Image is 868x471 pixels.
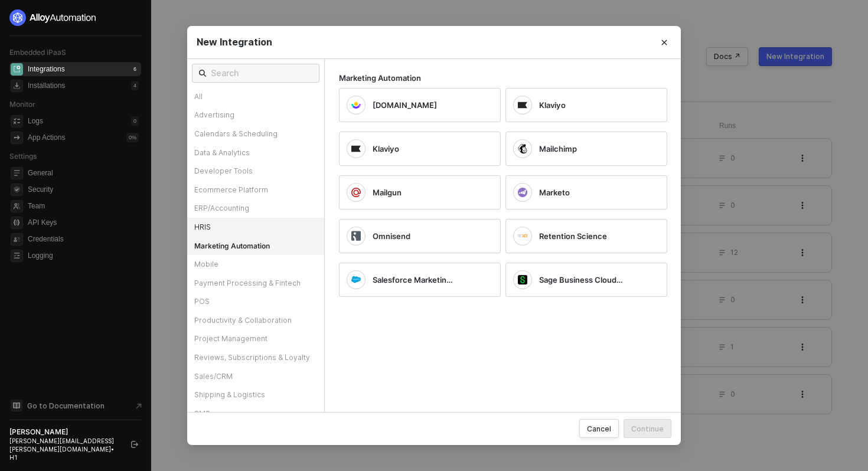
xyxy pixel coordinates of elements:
[187,292,324,311] div: POS
[351,275,361,284] img: icon
[187,255,324,274] div: Mobile
[539,143,577,154] span: Mailchimp
[187,385,324,404] div: Shipping & Logistics
[587,424,611,434] div: Cancel
[211,67,312,80] input: Search
[197,36,671,48] div: New Integration
[373,187,402,198] span: Mailgun
[624,419,671,438] button: Continue
[373,231,410,241] span: Omnisend
[579,419,619,438] button: Cancel
[187,218,324,237] div: HRIS
[187,329,324,348] div: Project Management
[187,87,324,106] div: All
[518,100,527,110] img: icon
[351,144,361,153] img: icon
[187,348,324,367] div: Reviews, Subscriptions & Loyalty
[339,73,681,83] div: Marketing Automation
[539,100,566,110] span: Klaviyo
[187,404,324,423] div: SMS
[187,181,324,199] div: Ecommerce Platform
[518,234,527,237] img: icon
[648,26,681,59] button: Close
[187,367,324,386] div: Sales/CRM
[373,100,437,110] span: [DOMAIN_NAME]
[187,237,324,256] div: Marketing Automation
[187,125,324,143] div: Calendars & Scheduling
[351,100,361,110] img: icon
[187,106,324,125] div: Advertising
[187,162,324,181] div: Developer Tools
[187,274,324,293] div: Payment Processing & Fintech
[373,143,399,154] span: Klaviyo
[187,311,324,330] div: Productivity & Collaboration
[518,275,527,284] img: icon
[539,231,607,241] span: Retention Science
[199,68,206,78] span: icon-search
[518,188,527,197] img: icon
[187,143,324,162] div: Data & Analytics
[373,274,456,285] span: Salesforce Marketing Cloud
[518,144,527,153] img: icon
[351,231,361,240] img: icon
[539,274,623,285] span: Sage Business Cloud Accounting
[187,199,324,218] div: ERP/Accounting
[539,187,570,198] span: Marketo
[351,188,361,197] img: icon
